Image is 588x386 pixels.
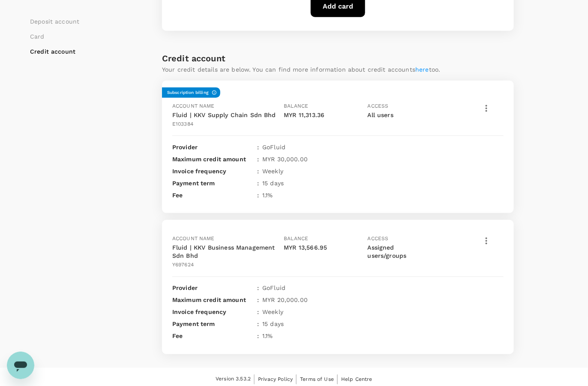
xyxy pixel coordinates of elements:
[172,296,254,305] p: Maximum credit amount
[162,65,441,74] p: Your credit details are below. You can find more information about credit accounts too.
[172,320,254,329] p: Payment term
[368,244,407,259] span: Assigned users/groups
[368,235,389,241] span: Access
[341,375,372,384] a: Help Centre
[172,179,254,187] p: Payment term
[262,155,308,163] p: MYR 30,000.00
[162,51,225,65] h6: Credit account
[172,191,254,199] p: Fee
[262,167,283,175] p: Weekly
[262,332,273,341] p: 1.1 %
[415,66,429,73] a: here
[368,103,389,109] span: Access
[172,308,254,317] p: Invoice frequency
[172,155,254,163] p: Maximum credit amount
[30,47,79,56] li: Credit account
[167,89,208,96] h6: Subscription billing
[172,143,254,151] p: Provider
[258,375,293,384] a: Privacy Policy
[257,284,259,293] span: :
[300,375,334,384] a: Terms of Use
[257,191,259,199] span: :
[284,111,364,119] p: MYR 11,313.36
[258,377,293,383] span: Privacy Policy
[216,375,251,384] span: Version 3.53.2
[30,32,79,41] li: Card
[262,143,285,151] p: GoFluid
[172,243,280,260] p: Fluid | KKV Business Management Sdn Bhd
[257,155,259,163] span: :
[257,296,259,305] span: :
[262,308,283,317] p: Weekly
[262,179,284,187] p: 15 days
[257,308,259,317] span: :
[172,121,193,127] span: E103384
[172,167,254,175] p: Invoice frequency
[257,320,259,329] span: :
[257,143,259,151] span: :
[300,377,334,383] span: Terms of Use
[284,103,308,109] span: Balance
[172,262,194,268] span: Y697624
[172,103,215,109] span: Account name
[257,332,259,341] span: :
[172,235,215,241] span: Account name
[262,191,273,199] p: 1.1 %
[262,284,285,293] p: GoFluid
[341,377,372,383] span: Help Centre
[262,320,284,329] p: 15 days
[172,332,254,341] p: Fee
[257,179,259,187] span: :
[172,284,254,293] p: Provider
[284,243,364,252] p: MYR 13,566.95
[257,167,259,175] span: :
[172,111,280,119] p: Fluid | KKV Supply Chain Sdn Bhd
[30,17,79,26] li: Deposit account
[7,352,34,379] iframe: Button to launch messaging window
[262,296,308,305] p: MYR 20,000.00
[368,112,393,118] span: All users
[284,235,308,241] span: Balance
